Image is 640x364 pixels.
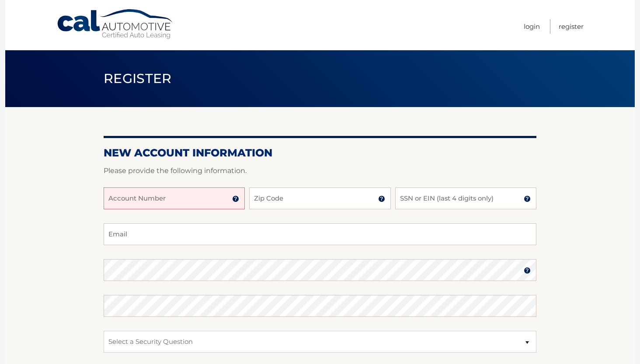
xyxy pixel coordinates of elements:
[524,267,531,274] img: tooltip.svg
[524,19,540,34] a: Login
[524,195,531,202] img: tooltip.svg
[104,187,245,209] input: Account Number
[378,195,385,202] img: tooltip.svg
[559,19,584,34] a: Register
[249,187,390,209] input: Zip Code
[232,195,239,202] img: tooltip.svg
[104,70,172,87] span: Register
[104,223,536,245] input: Email
[104,146,536,159] h2: New Account Information
[104,165,536,177] p: Please provide the following information.
[56,9,174,40] a: Cal Automotive
[395,187,536,209] input: SSN or EIN (last 4 digits only)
